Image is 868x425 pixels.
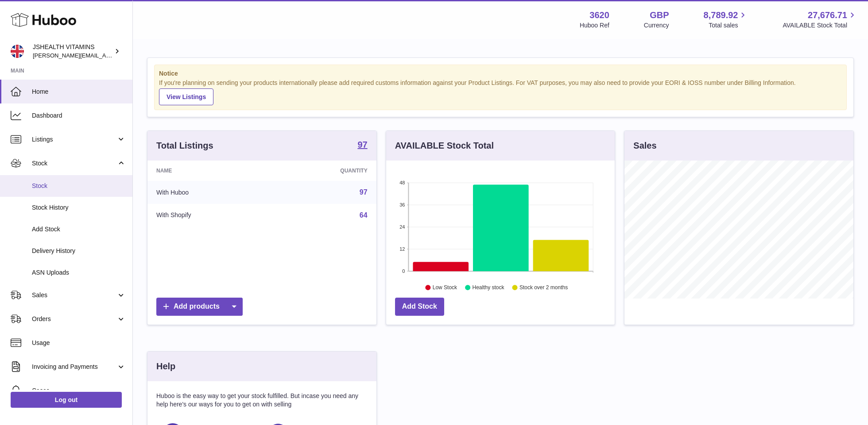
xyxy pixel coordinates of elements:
[159,69,842,78] strong: Notice
[11,392,122,408] a: Log out
[159,88,213,105] a: View Listings
[33,43,112,60] div: JSHEALTH VITAMINS
[156,392,368,409] p: Huboo is the easy way to get your stock fulfilled. But incase you need any help here's our ways f...
[32,315,116,323] span: Orders
[783,9,857,30] a: 27,676.71 AVAILABLE Stock Total
[147,204,271,227] td: With Shopify
[589,9,609,21] strong: 3620
[399,246,405,252] text: 12
[11,45,24,58] img: francesca@jshealthvitamins.com
[32,182,126,190] span: Stock
[357,140,367,149] strong: 97
[709,21,748,30] span: Total sales
[156,140,213,152] h3: Total Listings
[271,161,376,181] th: Quantity
[32,387,126,395] span: Cases
[32,247,126,255] span: Delivery History
[147,161,271,181] th: Name
[580,21,609,30] div: Huboo Ref
[650,9,669,21] strong: GBP
[399,224,405,230] text: 24
[32,111,126,120] span: Dashboard
[402,268,405,274] text: 0
[32,88,126,96] span: Home
[395,298,444,316] a: Add Stock
[32,203,126,212] span: Stock History
[156,298,243,316] a: Add products
[783,21,857,30] span: AVAILABLE Stock Total
[32,291,116,299] span: Sales
[32,339,126,347] span: Usage
[159,79,842,105] div: If you're planning on sending your products internationally please add required customs informati...
[395,140,494,152] h3: AVAILABLE Stock Total
[399,202,405,207] text: 36
[147,181,271,204] td: With Huboo
[644,21,669,30] div: Currency
[32,159,116,168] span: Stock
[704,9,748,30] a: 8,789.92 Total sales
[399,180,405,185] text: 48
[156,360,175,372] h3: Help
[519,284,568,291] text: Stock over 2 months
[32,225,126,234] span: Add Stock
[32,268,126,277] span: ASN Uploads
[472,284,504,291] text: Healthy stock
[357,140,367,151] a: 97
[360,188,368,196] a: 97
[704,9,738,21] span: 8,789.92
[33,52,178,59] span: [PERSON_NAME][EMAIL_ADDRESS][DOMAIN_NAME]
[808,9,847,21] span: 27,676.71
[633,140,656,152] h3: Sales
[433,284,457,291] text: Low Stock
[360,211,368,219] a: 64
[32,363,116,371] span: Invoicing and Payments
[32,135,116,144] span: Listings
